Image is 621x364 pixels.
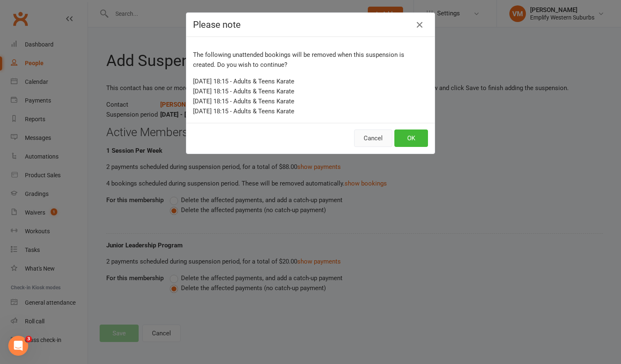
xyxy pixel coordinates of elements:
[193,106,428,116] div: [DATE] 18:15 - Adults & Teens Karate
[193,20,428,30] h4: Please note
[394,129,428,147] button: OK
[8,336,28,356] iframe: Intercom live chat
[193,50,428,70] p: The following unattended bookings will be removed when this suspension is created. Do you wish to...
[25,336,32,342] span: 3
[354,129,392,147] button: Cancel
[413,18,426,32] button: Close
[193,86,428,96] div: [DATE] 18:15 - Adults & Teens Karate
[193,96,428,106] div: [DATE] 18:15 - Adults & Teens Karate
[193,76,428,86] div: [DATE] 18:15 - Adults & Teens Karate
